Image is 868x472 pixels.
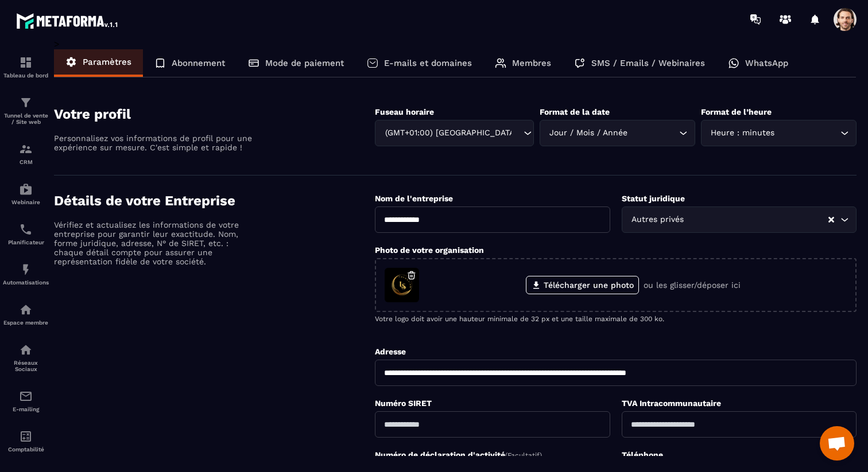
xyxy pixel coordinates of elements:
[708,127,777,139] span: Heure : minutes
[644,280,741,290] p: ou les glisser/déposer ici
[687,213,827,226] input: Search for option
[375,399,432,408] label: Numéro SIRET
[16,10,119,31] img: logo
[3,381,49,421] a: emailemailE-mailing
[3,72,49,79] p: Tableau de bord
[622,206,857,233] div: Search for option
[526,276,639,294] label: Télécharger une photo
[622,450,663,459] label: Téléphone
[3,174,49,214] a: automationsautomationsWebinaire
[83,57,131,67] p: Paramètres
[54,134,255,152] p: Personnalisez vos informations de profil pour une expérience sur mesure. C'est simple et rapide !
[622,399,721,408] label: TVA Intracommunautaire
[19,303,33,317] img: automations
[54,106,375,122] h4: Votre profil
[622,194,685,203] label: Statut juridique
[19,430,33,443] img: accountant
[3,239,49,245] p: Planificateur
[19,182,33,196] img: automations
[3,199,49,205] p: Webinaire
[3,47,49,87] a: formationformationTableau de bord
[3,319,49,326] p: Espace membre
[54,220,255,266] p: Vérifiez et actualisez les informations de votre entreprise pour garantir leur exactitude. Nom, f...
[777,127,838,139] input: Search for option
[3,334,49,381] a: social-networksocial-networkRéseaux Sociaux
[19,96,33,110] img: formation
[384,58,472,68] p: E-mails et domaines
[3,254,49,294] a: automationsautomationsAutomatisations
[820,426,854,461] a: Ouvrir le chat
[505,451,542,459] span: (Facultatif)
[745,58,788,68] p: WhatsApp
[375,347,406,356] label: Adresse
[540,120,695,146] div: Search for option
[629,213,687,226] span: Autres privés
[3,87,49,134] a: formationformationTunnel de vente / Site web
[701,120,857,146] div: Search for option
[3,421,49,461] a: accountantaccountantComptabilité
[375,120,534,146] div: Search for option
[3,112,49,125] p: Tunnel de vente / Site web
[630,127,676,139] input: Search for option
[172,58,225,68] p: Abonnement
[375,315,857,323] p: Votre logo doit avoir une hauteur minimale de 32 px et une taille maximale de 300 ko.
[19,56,33,69] img: formation
[547,127,630,139] span: Jour / Mois / Année
[54,193,375,209] h4: Détails de votre Entreprise
[3,279,49,286] p: Automatisations
[512,58,551,68] p: Membres
[3,360,49,372] p: Réseaux Sociaux
[19,389,33,403] img: email
[3,446,49,453] p: Comptabilité
[3,294,49,334] a: automationsautomationsEspace membre
[375,245,484,255] label: Photo de votre organisation
[3,214,49,254] a: schedulerschedulerPlanificateur
[701,107,772,116] label: Format de l’heure
[19,343,33,357] img: social-network
[375,194,453,203] label: Nom de l'entreprise
[19,263,33,276] img: automations
[375,107,434,116] label: Fuseau horaire
[3,134,49,174] a: formationformationCRM
[382,127,512,139] span: (GMT+01:00) [GEOGRAPHIC_DATA]
[19,142,33,156] img: formation
[3,406,49,412] p: E-mailing
[540,107,610,116] label: Format de la date
[828,216,834,224] button: Clear Selected
[265,58,344,68] p: Mode de paiement
[3,159,49,165] p: CRM
[375,450,542,459] label: Numéro de déclaration d'activité
[512,127,521,139] input: Search for option
[19,223,33,236] img: scheduler
[591,58,705,68] p: SMS / Emails / Webinaires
